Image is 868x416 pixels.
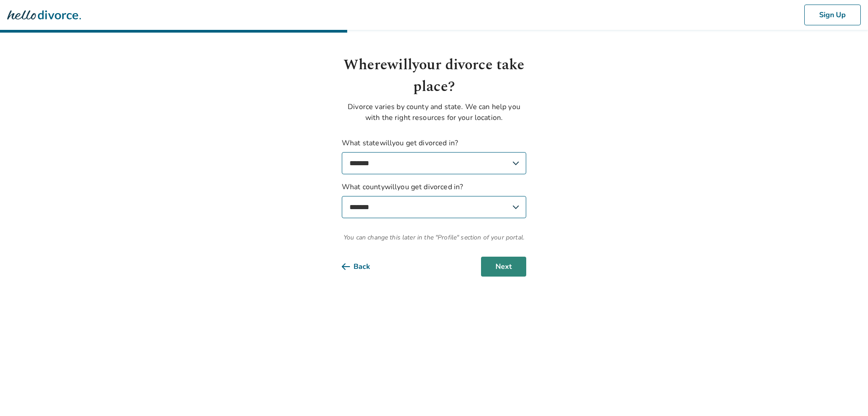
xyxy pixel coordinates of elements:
[342,101,526,123] p: Divorce varies by county and state. We can help you with the right resources for your location.
[804,5,861,25] button: Sign Up
[342,182,526,218] label: What county will you get divorced in?
[342,152,526,174] select: What statewillyou get divorced in?
[481,257,526,277] button: Next
[342,54,526,98] h1: Where will your divorce take place?
[342,233,526,242] span: You can change this later in the "Profile" section of your portal.
[342,196,526,218] select: What countywillyou get divorced in?
[823,373,868,416] iframe: Chat Widget
[342,138,526,174] label: What state will you get divorced in?
[342,257,385,277] button: Back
